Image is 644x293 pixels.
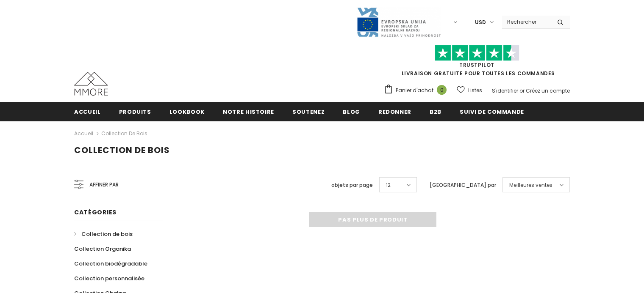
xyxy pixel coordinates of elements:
a: Accueil [74,129,93,139]
label: objets par page [331,181,373,189]
img: Cas MMORE [74,72,108,96]
span: Produits [119,108,151,116]
span: Listes [468,86,482,95]
a: Panier d'achat 0 [384,84,451,97]
span: Accueil [74,108,101,116]
a: Suivi de commande [460,102,524,121]
span: Lookbook [169,108,205,116]
a: Accueil [74,102,101,121]
span: LIVRAISON GRATUITE POUR TOUTES LES COMMANDES [384,49,570,77]
label: [GEOGRAPHIC_DATA] par [430,181,496,189]
a: Redonner [378,102,411,121]
span: Affiner par [89,180,119,189]
a: Listes [457,83,482,98]
a: Collection Organika [74,241,131,256]
a: Collection personnalisée [74,271,144,286]
span: 12 [386,181,391,189]
a: Notre histoire [223,102,274,121]
img: Faites confiance aux étoiles pilotes [435,45,519,61]
span: Notre histoire [223,108,274,116]
a: Créez un compte [526,87,570,94]
span: Collection de bois [74,144,170,156]
a: B2B [430,102,441,121]
span: soutenez [292,108,325,116]
span: B2B [430,108,441,116]
input: Search Site [502,16,551,28]
span: Suivi de commande [460,108,524,116]
span: Panier d'achat [396,86,433,95]
a: Javni Razpis [356,18,441,25]
a: TrustPilot [459,61,494,68]
img: Javni Razpis [356,7,441,38]
a: soutenez [292,102,325,121]
span: or [519,87,525,94]
a: Collection de bois [101,130,147,137]
span: Collection Organika [74,245,131,253]
a: Produits [119,102,151,121]
span: Collection biodégradable [74,260,147,268]
a: S'identifier [492,87,518,94]
a: Blog [343,102,360,121]
span: Meilleures ventes [509,181,552,189]
a: Collection biodégradable [74,256,147,271]
a: Collection de bois [74,227,133,241]
span: 0 [437,85,447,95]
span: Catégories [74,208,117,216]
span: Collection personnalisée [74,274,144,282]
span: USD [475,18,486,27]
a: Lookbook [169,102,205,121]
span: Redonner [378,108,411,116]
span: Blog [343,108,360,116]
span: Collection de bois [81,230,133,238]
